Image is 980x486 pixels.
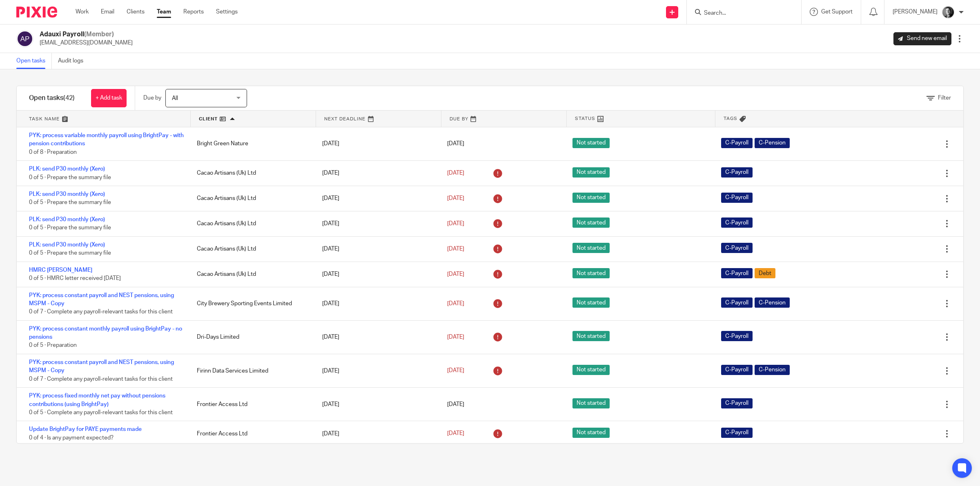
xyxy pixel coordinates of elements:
div: Cacao Artisans (Uk) Ltd [189,266,314,282]
span: Not started [572,365,610,375]
span: All [172,95,178,101]
span: (42) [63,95,75,101]
span: [DATE] [447,170,464,176]
div: [DATE] [314,165,439,181]
a: PLK: send P30 monthly (Xero) [29,166,105,172]
span: Tags [724,115,737,122]
span: C-Payroll [721,398,753,408]
div: City Brewery Sporting Events Limited [189,295,314,312]
span: 0 of 8 · Preparation [29,149,77,155]
div: [DATE] [314,426,439,442]
span: C-Payroll [721,217,753,228]
div: Cacao Artisans (Uk) Ltd [189,165,314,181]
a: PYK: process constant monthly payroll using BrightPay - no pensions [29,326,182,340]
span: [DATE] [447,141,464,147]
span: 0 of 4 · Is any payment expected? [29,435,114,441]
a: Reports [183,8,204,16]
span: Not started [572,428,610,438]
span: Not started [572,167,610,178]
span: Not started [572,243,610,253]
span: 0 of 5 · Prepare the summary file [29,225,111,231]
a: PYK: process variable monthly payroll using BrightPay - with pension contributions [29,133,184,146]
span: Get Support [821,9,853,15]
a: Audit logs [58,53,89,69]
span: [DATE] [447,368,464,373]
img: Pixie [16,7,57,18]
span: Debt [755,268,775,278]
span: Not started [572,398,610,408]
div: [DATE] [314,241,439,257]
a: PLK: send P30 monthly (Xero) [29,217,105,222]
div: Cacao Artisans (Uk) Ltd [189,241,314,257]
a: PLK: send P30 monthly (Xero) [29,191,105,197]
div: Bright Green Nature [189,135,314,152]
span: Not started [572,193,610,203]
span: Not started [572,297,610,308]
span: C-Payroll [721,193,753,203]
span: C-Payroll [721,268,753,278]
img: DSC_9061-3.jpg [942,6,955,19]
span: Not started [572,268,610,278]
a: PLK: send P30 monthly (Xero) [29,242,105,248]
a: HMRC [PERSON_NAME] [29,267,92,273]
span: (Member) [84,31,114,38]
p: [EMAIL_ADDRESS][DOMAIN_NAME] [40,39,133,47]
a: Work [76,8,89,16]
div: Cacao Artisans (Uk) Ltd [189,190,314,206]
div: Frontier Access Ltd [189,426,314,442]
span: 0 of 5 · Prepare the summary file [29,250,111,256]
span: [DATE] [447,246,464,252]
a: Settings [216,8,238,16]
span: C-Payroll [721,331,753,341]
div: Firinn Data Services Limited [189,363,314,379]
span: 0 of 5 · Complete any payroll-relevant tasks for this client [29,410,173,415]
span: C-Payroll [721,243,753,253]
span: C-Pension [755,365,790,375]
div: [DATE] [314,266,439,282]
img: svg%3E [16,30,33,47]
span: 0 of 5 · HMRC letter received [DATE] [29,275,121,281]
span: C-Payroll [721,138,753,148]
span: 0 of 5 · Prepare the summary file [29,200,111,206]
span: Status [575,115,595,122]
div: [DATE] [314,396,439,413]
a: Team [157,8,171,16]
span: C-Pension [755,297,790,308]
span: Not started [572,331,610,341]
div: Cacao Artisans (Uk) Ltd [189,215,314,232]
span: 0 of 7 · Complete any payroll-relevant tasks for this client [29,376,173,382]
span: C-Payroll [721,428,753,438]
span: C-Payroll [721,167,753,178]
span: 0 of 7 · Complete any payroll-relevant tasks for this client [29,309,173,315]
a: Email [101,8,114,16]
span: 0 of 5 · Preparation [29,343,77,348]
div: [DATE] [314,135,439,152]
a: Send new email [893,32,951,45]
div: [DATE] [314,329,439,345]
span: [DATE] [447,221,464,226]
a: Clients [127,8,145,16]
span: [DATE] [447,402,464,407]
span: Not started [572,217,610,228]
span: [DATE] [447,334,464,340]
span: Filter [938,95,951,101]
a: PYK: process constant payroll and NEST pensions, using MSPM - Copy [29,293,174,306]
div: [DATE] [314,295,439,312]
div: [DATE] [314,215,439,232]
span: Not started [572,138,610,148]
a: PYK: process fixed monthly net pay without pensions contributions (using BrightPay) [29,393,165,407]
span: [DATE] [447,301,464,306]
span: C-Payroll [721,365,753,375]
a: Open tasks [16,53,52,69]
span: [DATE] [447,271,464,277]
a: Update BrightPay for PAYE payments made [29,426,142,432]
p: Due by [143,94,161,102]
div: [DATE] [314,363,439,379]
span: C-Payroll [721,297,753,308]
h2: Adauxi Payroll [40,30,133,39]
span: C-Pension [755,138,790,148]
input: Search [703,10,777,17]
span: [DATE] [447,431,464,437]
h1: Open tasks [29,94,75,102]
div: [DATE] [314,190,439,206]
